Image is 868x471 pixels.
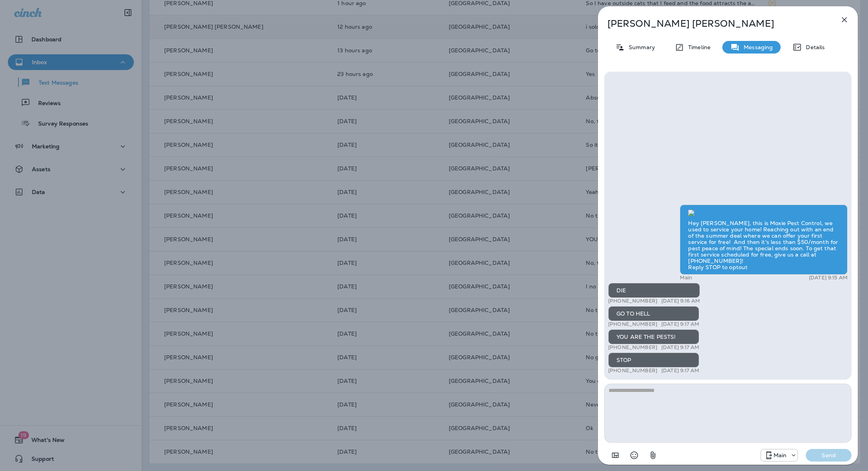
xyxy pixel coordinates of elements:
[802,44,825,50] p: Details
[608,368,657,374] p: [PHONE_NUMBER]
[684,44,711,50] p: Timeline
[608,306,699,321] div: GO TO HELL
[608,344,657,351] p: [PHONE_NUMBER]
[608,298,657,304] p: [PHONE_NUMBER]
[680,205,848,275] div: Hey [PERSON_NAME], this is Moxie Pest Control, we used to service your home! Reaching out with an...
[661,368,699,374] p: [DATE] 9:17 AM
[740,44,773,50] p: Messaging
[661,321,699,327] p: [DATE] 9:17 AM
[625,44,655,50] p: Summary
[661,298,700,304] p: [DATE] 9:16 AM
[607,447,623,463] button: Add in a premade template
[607,18,822,29] p: [PERSON_NAME] [PERSON_NAME]
[680,275,692,281] p: Main
[661,344,699,351] p: [DATE] 9:17 AM
[608,353,699,368] div: STOP
[608,321,657,327] p: [PHONE_NUMBER]
[761,451,798,460] div: +1 (817) 482-3792
[774,452,787,458] p: Main
[809,275,848,281] p: [DATE] 9:15 AM
[688,210,694,216] img: twilio-download
[608,329,699,344] div: YOU ARE THE PESTS!
[626,447,642,463] button: Select an emoji
[608,283,700,298] div: DIE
